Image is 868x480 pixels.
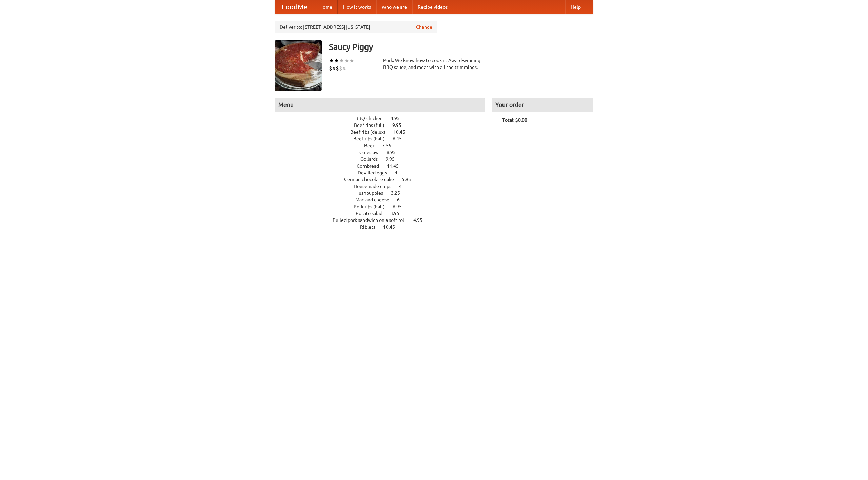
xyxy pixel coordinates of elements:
a: Housemade chips 4 [354,184,414,189]
a: Change [416,24,432,31]
span: Pork ribs (half) [354,204,392,209]
a: Pulled pork sandwich on a soft roll 4.95 [333,217,435,223]
span: 3.95 [390,211,406,216]
span: Beer [364,143,381,148]
div: Deliver to: [STREET_ADDRESS][US_STATE] [275,21,437,33]
span: 5.95 [402,177,418,182]
span: Cornbread [357,163,386,169]
li: ★ [339,57,344,64]
li: $ [342,64,346,72]
span: 4 [395,170,404,175]
span: 10.45 [393,129,412,135]
a: Help [565,0,586,14]
span: 10.45 [383,224,402,230]
li: $ [339,64,342,72]
span: Collards [360,156,384,162]
h4: Menu [275,98,485,112]
span: BBQ chicken [355,116,390,121]
span: 9.95 [392,122,408,128]
span: 4 [399,184,409,189]
span: Housemade chips [354,184,398,189]
li: ★ [334,57,339,64]
div: Pork. We know how to cook it. Award-winning BBQ sauce, and meat with all the trimmings. [383,57,485,71]
span: 8.95 [387,150,402,155]
h3: Saucy Piggy [329,40,593,54]
a: Collards 9.95 [360,156,407,162]
span: 4.95 [413,217,429,223]
span: 6.95 [393,204,409,209]
a: Riblets 10.45 [360,224,408,230]
a: Who we are [376,0,412,14]
span: Hushpuppies [355,190,390,196]
span: Beef ribs (delux) [350,129,392,135]
span: Coleslaw [359,150,386,155]
a: Beer 7.55 [364,143,404,148]
li: $ [329,64,332,72]
li: $ [336,64,339,72]
li: ★ [344,57,349,64]
img: angular.jpg [275,40,322,91]
span: 11.45 [387,163,406,169]
li: ★ [329,57,334,64]
a: FoodMe [275,0,314,14]
a: German chocolate cake 5.95 [344,177,423,182]
span: Beef ribs (half) [353,136,392,141]
span: 4.95 [391,116,407,121]
span: Mac and cheese [355,197,396,203]
span: 6 [397,197,407,203]
b: Total: $0.00 [502,117,527,123]
a: Hushpuppies 3.25 [355,190,413,196]
a: Potato salad 3.95 [356,211,412,216]
span: Riblets [360,224,382,230]
span: 3.25 [391,190,407,196]
span: Beef ribs (full) [354,122,391,128]
span: 7.55 [382,143,398,148]
li: ★ [349,57,354,64]
a: Devilled eggs 4 [358,170,410,175]
span: 9.95 [386,156,401,162]
span: 6.45 [393,136,409,141]
a: Mac and cheese 6 [355,197,412,203]
span: German chocolate cake [344,177,401,182]
a: Home [314,0,338,14]
a: Pork ribs (half) 6.95 [354,204,414,209]
a: Recipe videos [412,0,453,14]
a: Beef ribs (half) 6.45 [353,136,414,141]
a: Cornbread 11.45 [357,163,411,169]
span: Potato salad [356,211,389,216]
span: Devilled eggs [358,170,394,175]
a: BBQ chicken 4.95 [355,116,412,121]
li: $ [332,64,336,72]
a: Coleslaw 8.95 [359,150,408,155]
span: Pulled pork sandwich on a soft roll [333,217,412,223]
a: Beef ribs (full) 9.95 [354,122,414,128]
a: How it works [338,0,376,14]
h4: Your order [492,98,593,112]
a: Beef ribs (delux) 10.45 [350,129,418,135]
